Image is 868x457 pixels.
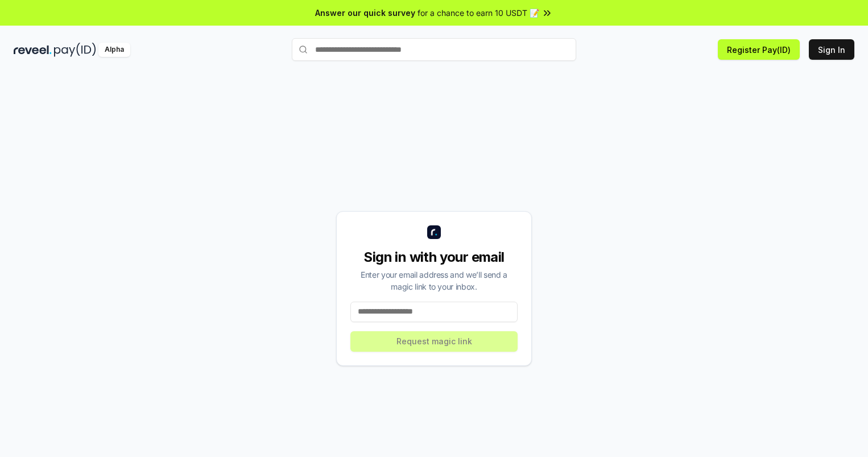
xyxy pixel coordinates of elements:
button: Sign In [809,39,854,60]
span: for a chance to earn 10 USDT 📝 [418,7,539,19]
div: Sign in with your email [350,248,518,266]
img: reveel_dark [14,43,52,57]
span: Answer our quick survey [315,7,415,19]
div: Alpha [98,43,130,57]
div: Enter your email address and we’ll send a magic link to your inbox. [350,269,518,293]
button: Register Pay(ID) [718,39,800,60]
img: pay_id [54,43,96,57]
img: logo_small [427,225,441,239]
